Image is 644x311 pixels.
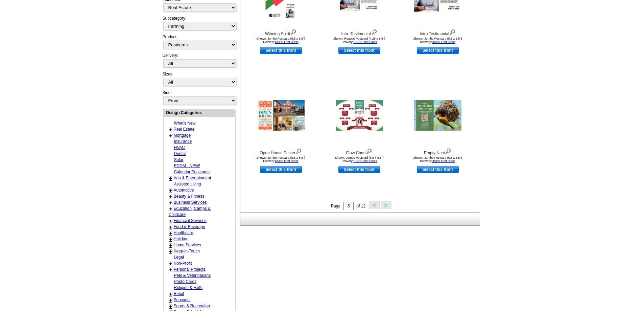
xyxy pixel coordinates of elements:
a: Sports & Recreation [174,304,210,308]
a: Photo Cards [174,279,197,284]
a: Education, Camps & Childcare [169,206,211,217]
a: Beauty & Fitness [174,194,205,199]
a: + [169,237,172,242]
a: Mortgage [174,133,191,138]
a: EDDM - NEW! [174,163,200,168]
a: Arts & Entertainment [174,176,211,180]
a: What's New [174,121,196,126]
div: Flow Chart [322,147,397,156]
div: Sizes: [163,71,236,90]
div: Shown: Regular Postcard (4.25 x 5.6") Delivery: [322,37,397,44]
a: Holiday [174,237,187,241]
a: Automotive [174,188,194,193]
a: Personal Projects [174,267,206,272]
a: USPS First Class [353,40,377,44]
a: + [169,176,172,181]
img: view design details [295,147,302,154]
div: Subcategory: [163,15,236,34]
a: Retail [174,291,184,296]
a: + [169,194,172,199]
div: Empty Nest [401,147,475,156]
img: Open House Poster [257,100,305,131]
a: USPS First Class [275,40,299,44]
a: + [169,200,172,205]
a: USPS First Class [432,159,455,163]
img: Empty Nest [414,100,461,131]
a: + [169,243,172,248]
img: view design details [290,28,296,35]
a: + [169,230,172,236]
a: + [169,224,172,230]
button: > [381,201,391,209]
a: Real Estate [174,127,195,132]
a: + [169,297,172,303]
div: Shown: Jumbo Postcard (5.5 x 8.5") Delivery: [244,156,318,163]
div: Intro Testimonial [322,28,397,37]
span: Page [331,204,340,208]
span: of 12 [356,204,365,208]
div: Winning Spirit [244,28,318,37]
div: Design Categories [164,109,235,116]
img: view design details [449,28,456,35]
button: < [369,201,380,209]
a: Legal [174,255,184,260]
a: Solar [174,157,184,162]
a: + [169,188,172,193]
a: Calendar Postcards [174,170,210,174]
a: USPS First Class [432,40,455,44]
div: Shown: Jumbo Postcard (5.5 x 8.5") Delivery: [401,156,475,163]
a: Religion & Faith [174,285,203,290]
div: Shown: Jumbo Postcard (5.5 x 8.5") Delivery: [322,156,397,163]
a: Dental [174,151,186,156]
a: + [169,291,172,297]
img: view design details [371,28,377,35]
a: + [169,133,172,138]
div: Shown: Jumbo Postcard (5.5 x 8.5") Delivery: [244,37,318,44]
a: use this design [338,47,380,54]
img: Flow Chart [336,100,383,131]
a: Healthcare [174,230,193,235]
a: USPS First Class [353,159,377,163]
a: use this design [338,166,380,173]
a: + [169,304,172,309]
a: + [169,249,172,254]
a: Seasonal [174,297,191,302]
a: + [169,127,172,132]
div: Product: [163,34,236,52]
div: Open House Poster [244,147,318,156]
div: Intro Testimonial [401,28,475,37]
div: Shown: Jumbo Postcard (5.5 x 8.5") Delivery: [401,37,475,44]
a: use this design [260,166,302,173]
a: use this design [417,166,459,173]
a: Keep-in-Touch [174,249,200,253]
iframe: LiveChat chat widget [509,154,644,311]
a: Home Services [174,243,201,247]
a: Food & Beverage [174,224,205,229]
a: HVAC [174,145,185,150]
a: Business Services [174,200,207,205]
a: use this design [260,47,302,54]
a: Assisted Living [174,182,201,186]
a: + [169,261,172,266]
a: Non-Profit [174,261,192,266]
a: USPS First Class [275,159,299,163]
div: Side: [163,90,236,106]
a: Pets & Veterinarians [174,273,211,278]
img: view design details [445,147,451,154]
a: + [169,218,172,224]
a: use this design [417,47,459,54]
a: + [169,206,172,212]
img: view design details [366,147,372,154]
div: Delivery: [163,52,236,71]
a: Insurance [174,139,192,144]
a: Financial Services [174,218,207,223]
a: + [169,267,172,272]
